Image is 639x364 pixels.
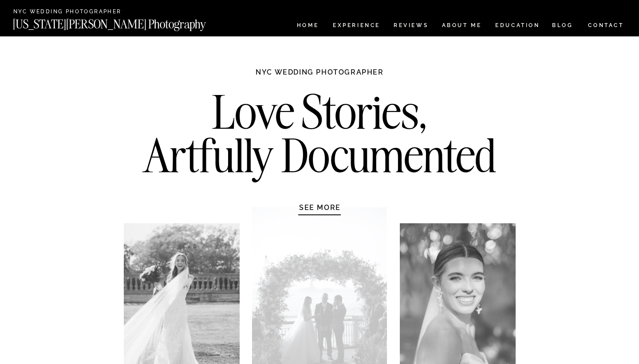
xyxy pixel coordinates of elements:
[552,23,573,30] a: BLOG
[13,9,147,16] a: NYC Wedding Photographer
[333,23,379,30] a: Experience
[442,23,482,30] a: ABOUT ME
[237,67,403,85] h1: NYC WEDDING PHOTOGRAPHER
[13,18,236,26] a: [US_STATE][PERSON_NAME] Photography
[394,23,427,30] a: REVIEWS
[295,23,320,30] a: HOME
[588,20,624,30] a: CONTACT
[134,90,506,183] h2: Love Stories, Artfully Documented
[494,23,541,30] a: EDUCATION
[278,203,362,212] a: SEE MORE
